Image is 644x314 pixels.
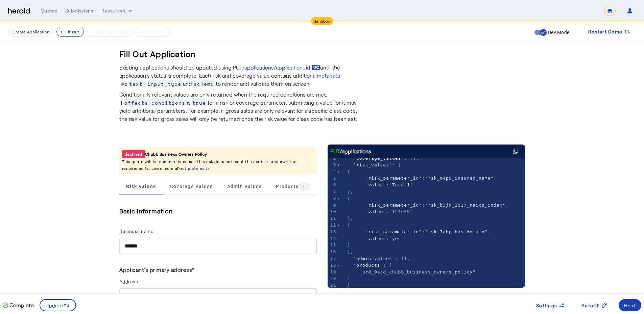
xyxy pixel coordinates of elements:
button: Next [619,299,641,311]
span: : [ [348,162,401,167]
span: : [], [348,256,410,261]
span: ], [348,249,354,254]
span: "products" [353,263,383,268]
div: 17 [328,255,337,262]
div: 21 [328,282,337,289]
div: 1 [299,183,309,190]
div: 4 [328,168,337,175]
div: 2 [328,155,337,162]
label: Applicant's primary address* [119,266,195,273]
div: 11 [328,215,337,222]
div: 8 [328,195,337,202]
span: "risk_values" [353,162,392,167]
span: : [ [348,263,392,268]
span: "prd_9acd_chubb_business_owners_policy" [359,269,476,274]
span: "risk_parameter_id" [365,176,422,181]
div: 3 [328,162,337,168]
span: }, [348,189,354,194]
a: metadata [317,72,340,80]
div: Submissions [65,7,93,14]
span: Update [46,302,64,309]
div: Chubb Business Owners Policy [122,150,314,158]
div: 7 [328,188,337,195]
span: "rsk_b3jm_2017_naics_index" [425,203,505,208]
span: input_type [146,80,183,87]
span: { [348,223,351,228]
span: "rsk_7ahp_has_domain" [425,229,487,234]
span: schema [192,80,216,87]
span: : , [348,176,497,181]
span: "f24ok5" [389,209,413,214]
p: Existing applications should be updated using PUT until the application’s status is complete. Eac... [119,63,363,88]
a: /applications/application_id [242,63,320,72]
span: "yes" [389,236,404,241]
button: Create Application [8,27,54,37]
span: "Tesdt1" [389,182,413,187]
span: Products [276,183,309,190]
span: "risk_parameter_id" [365,203,422,208]
span: Admin Values [227,184,262,189]
span: "value" [365,182,386,187]
button: Fill it Out [56,27,84,37]
span: ] [348,276,351,281]
span: { [348,169,351,174]
p: This quote will be declined because: this risk does not meet the carrier's underwriting requireme... [122,158,314,172]
span: true [191,99,208,106]
button: Resources dropdown menu [101,7,134,14]
button: Autofill [576,299,613,311]
span: } [348,242,351,247]
div: 9 [328,202,337,209]
button: Get A Quote [135,27,169,37]
span: "risk_parameter_id" [365,229,422,234]
span: affects_conditions [123,99,187,106]
button: Settings [531,299,571,311]
span: Restart Demo [588,28,622,36]
span: Coverage Values [170,184,213,189]
span: "coverage_values" [353,156,404,161]
span: } [348,283,351,288]
button: Restart Demo [583,26,636,38]
a: quote exits [187,166,210,171]
span: Settings [536,302,557,309]
div: Next [624,302,636,309]
span: declined [122,150,145,158]
div: 13 [328,229,337,235]
div: 15 [328,242,337,248]
span: : [348,236,404,241]
div: 10 [328,208,337,215]
span: : , [348,203,509,208]
div: 16 [328,248,337,255]
span: "value" [365,209,386,214]
p: Complete [8,301,34,309]
div: 14 [328,235,337,242]
span: : [348,182,413,187]
span: Risk Values [126,184,156,189]
label: Address [119,279,138,284]
p: Conditionally relevant values are only returned when the required conditions are met. If is for a... [119,88,363,123]
span: "value" [365,236,386,241]
button: Submit Application [87,27,133,37]
div: 5 [328,175,337,182]
h3: Fill Out Application [119,49,196,59]
div: 19 [328,269,337,276]
span: : [348,209,413,214]
span: : [], [348,156,419,161]
span: PUT [330,147,340,155]
div: 20 [328,275,337,282]
div: 12 [328,222,337,229]
div: /applications [330,147,371,155]
span: : , [348,229,491,234]
span: Autofill [581,302,600,309]
span: { [348,196,351,201]
label: Business name [119,228,154,234]
div: 6 [328,182,337,188]
button: Update [40,299,76,311]
span: "rsk_m4p9_insured_name" [425,176,494,181]
span: "admin_values" [353,256,395,261]
div: Quotes [41,7,57,14]
div: Sandbox [311,17,333,25]
h5: Basic Information [119,206,317,216]
label: Dev Mode [547,29,569,36]
div: 18 [328,262,337,269]
span: text [127,80,144,87]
